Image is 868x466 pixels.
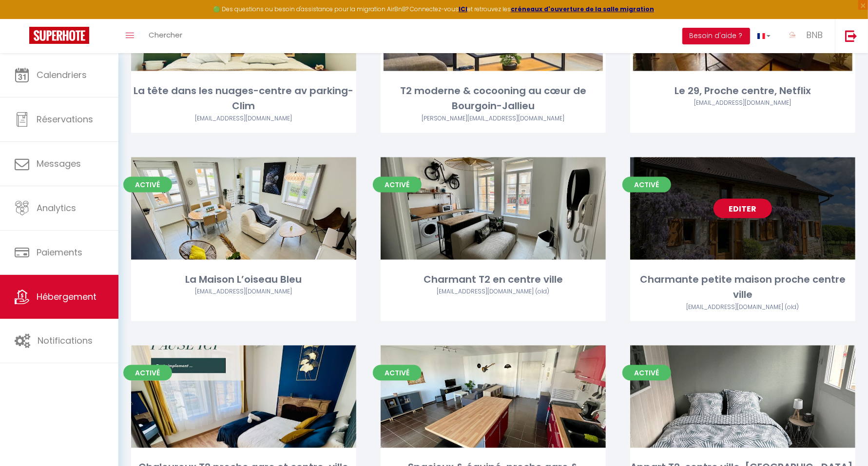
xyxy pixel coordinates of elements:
span: Activé [123,177,172,193]
a: Chercher [141,19,190,53]
div: Airbnb [381,287,606,296]
span: Calendriers [37,69,87,81]
div: Charmant T2 en centre ville [381,272,606,287]
a: ... BNB [778,19,835,53]
a: Editer [714,199,772,218]
div: La tête dans les nuages-centre av parking-Clim [131,83,356,114]
span: BNB [806,29,823,41]
span: Paiements [37,246,82,258]
div: T2 moderne & cocooning au cœur de Bourgoin-Jallieu [381,83,606,114]
a: créneaux d'ouverture de la salle migration [511,5,654,13]
div: Charmante petite maison proche centre ville [630,272,855,303]
div: Airbnb [630,303,855,312]
button: Ouvrir le widget de chat LiveChat [8,4,37,33]
div: Airbnb [131,114,356,123]
div: Airbnb [131,287,356,296]
img: Super Booking [29,27,89,44]
span: Réservations [37,113,93,125]
div: Le 29, Proche centre, Netflix [630,83,855,98]
span: Activé [622,177,671,193]
a: ICI [459,5,467,13]
span: Activé [123,365,172,381]
span: Hébergement [37,291,96,303]
div: Airbnb [630,98,855,108]
span: Activé [373,177,422,193]
span: Notifications [38,334,93,347]
img: logout [845,30,857,42]
button: Besoin d'aide ? [682,28,750,44]
span: Activé [373,365,422,381]
span: Analytics [37,202,76,214]
span: Chercher [149,30,182,40]
div: La Maison L’oiseau Bleu [131,272,356,287]
span: Activé [622,365,671,381]
span: Messages [37,157,81,170]
div: Airbnb [381,114,606,123]
img: ... [785,28,800,42]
